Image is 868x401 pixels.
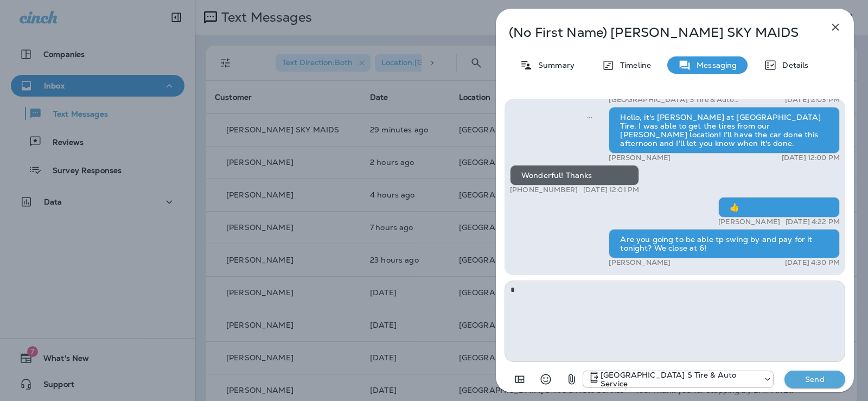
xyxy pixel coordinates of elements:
[718,218,780,226] p: [PERSON_NAME]
[609,258,671,267] p: [PERSON_NAME]
[587,112,592,122] span: Sent
[792,374,838,384] p: Send
[609,229,840,258] div: Are you going to be able tp swing by and pay for it tonight? We close at 6!
[609,107,840,154] div: Hello, it's [PERSON_NAME] at [GEOGRAPHIC_DATA] Tire. I was able to get the tires from our [PERSON...
[609,96,747,104] p: [GEOGRAPHIC_DATA] S Tire & Auto Service
[777,61,808,69] p: Details
[509,368,531,390] button: Add in a premade template
[583,186,639,194] p: [DATE] 12:01 PM
[785,258,840,267] p: [DATE] 4:30 PM
[510,186,578,194] p: [PHONE_NUMBER]
[691,61,737,69] p: Messaging
[535,368,557,390] button: Select an emoji
[782,154,840,162] p: [DATE] 12:00 PM
[510,165,639,186] div: Wonderful! Thanks
[509,25,805,40] p: (No First Name) [PERSON_NAME] SKY MAIDS
[615,61,651,69] p: Timeline
[533,61,575,69] p: Summary
[786,218,840,226] p: [DATE] 4:22 PM
[583,371,773,388] div: +1 (301) 975-0024
[609,154,671,162] p: [PERSON_NAME]
[784,371,845,388] button: Send
[785,96,840,104] p: [DATE] 2:03 PM
[601,371,758,388] p: [GEOGRAPHIC_DATA] S Tire & Auto Service
[718,197,840,218] div: 👍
